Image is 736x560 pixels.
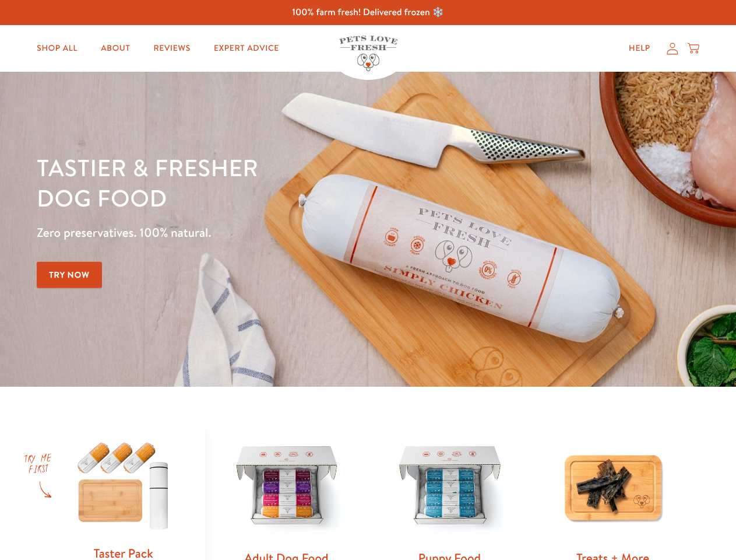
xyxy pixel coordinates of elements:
a: Expert Advice [205,37,288,60]
a: Try Now [37,262,102,288]
p: Zero preservatives. 100% natural. [37,222,478,243]
a: About [91,37,139,60]
img: Pets Love Fresh [339,36,397,71]
a: Reviews [144,37,199,60]
h1: Tastier & fresher dog food [37,152,478,213]
a: Help [619,37,660,60]
a: Shop All [27,37,87,60]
